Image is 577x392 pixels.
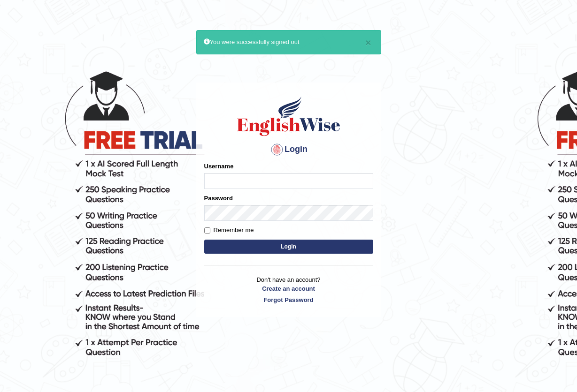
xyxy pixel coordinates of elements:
[204,284,373,293] a: Create an account
[204,194,233,203] label: Password
[204,162,234,171] label: Username
[204,226,254,235] label: Remember me
[204,240,373,254] button: Login
[204,275,373,304] p: Don't have an account?
[196,30,381,54] div: You were successfully signed out
[235,95,342,137] img: Logo of English Wise sign in for intelligent practice with AI
[204,295,373,304] a: Forgot Password
[365,38,371,47] button: ×
[204,142,373,157] h4: Login
[204,227,210,234] input: Remember me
